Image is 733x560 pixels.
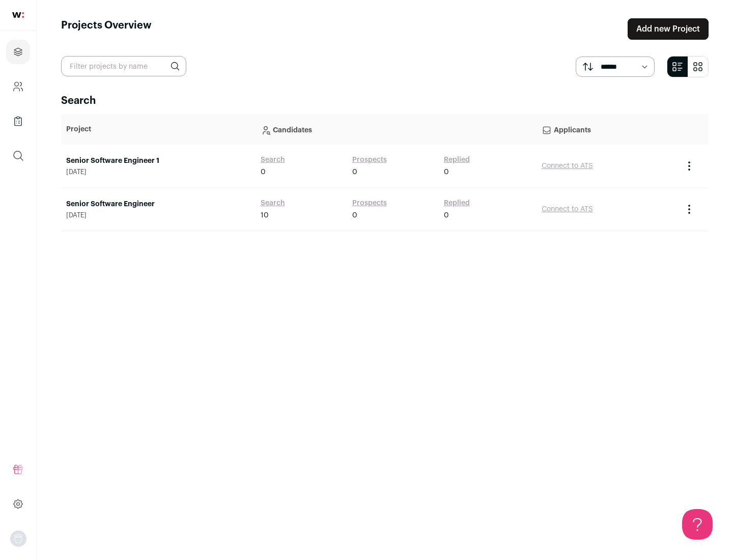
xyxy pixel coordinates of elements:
a: Search [261,198,285,208]
h1: Projects Overview [61,18,152,40]
p: Candidates [261,119,531,139]
button: Open dropdown [10,530,26,547]
span: [DATE] [66,211,250,219]
a: Connect to ATS [542,206,593,213]
span: 0 [352,167,357,177]
a: Prospects [352,155,387,165]
span: [DATE] [66,168,250,176]
a: Replied [444,198,470,208]
p: Applicants [542,119,673,139]
button: Project Actions [683,160,695,172]
a: Add new Project [628,18,709,40]
a: Prospects [352,198,387,208]
a: Replied [444,155,470,165]
span: 0 [444,210,449,220]
span: 0 [261,167,266,177]
a: Projects [6,40,30,64]
span: 0 [444,167,449,177]
a: Senior Software Engineer [66,199,250,209]
span: 10 [261,210,269,220]
a: Connect to ATS [542,162,593,170]
p: Project [66,124,250,134]
a: Senior Software Engineer 1 [66,156,250,166]
input: Filter projects by name [61,56,186,76]
a: Company and ATS Settings [6,74,30,99]
span: 0 [352,210,357,220]
a: Search [261,155,285,165]
button: Project Actions [683,203,695,215]
img: wellfound-shorthand-0d5821cbd27db2630d0214b213865d53afaa358527fdda9d0ea32b1df1b89c2c.svg [12,12,24,18]
img: nopic.png [10,530,26,547]
iframe: Help Scout Beacon - Open [682,509,713,540]
a: Company Lists [6,109,30,133]
h2: Search [61,94,709,108]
